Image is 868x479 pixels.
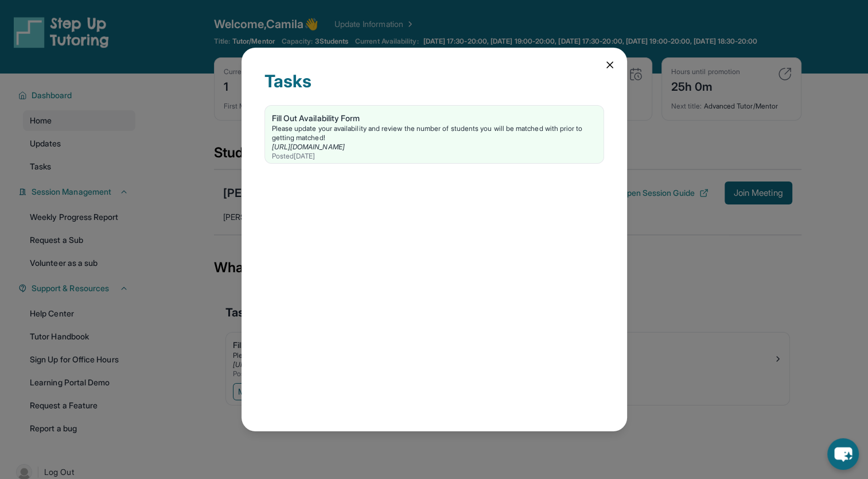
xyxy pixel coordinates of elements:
[827,438,859,470] button: chat-button
[265,106,604,163] a: Fill Out Availability FormPlease update your availability and review the number of students you w...
[264,71,604,105] div: Tasks
[272,124,597,142] div: Please update your availability and review the number of students you will be matched with prior ...
[272,113,597,124] div: Fill Out Availability Form
[272,142,345,151] a: [URL][DOMAIN_NAME]
[272,152,597,161] div: Posted [DATE]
